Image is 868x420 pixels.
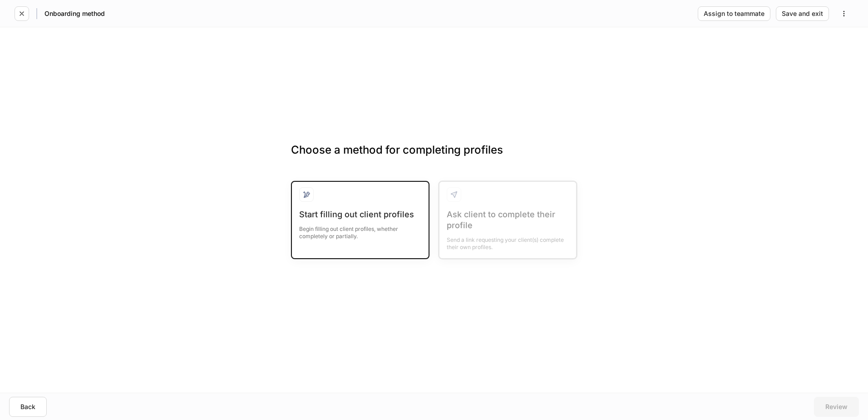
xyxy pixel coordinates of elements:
[704,10,764,17] div: Assign to teammate
[698,6,770,21] button: Assign to teammate
[299,209,421,220] div: Start filling out client profiles
[20,404,35,410] div: Back
[9,397,47,417] button: Back
[291,143,577,172] h3: Choose a method for completing profiles
[44,9,105,18] h5: Onboarding method
[776,6,829,21] button: Save and exit
[299,220,421,240] div: Begin filling out client profiles, whether completely or partially.
[782,10,823,17] div: Save and exit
